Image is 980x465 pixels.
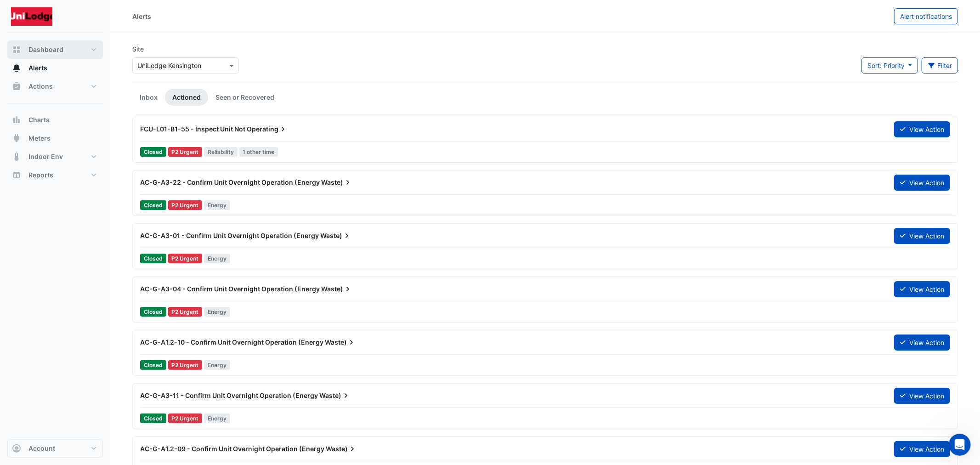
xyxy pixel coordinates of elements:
[28,45,63,54] span: Dashboard
[894,388,950,404] button: View Action
[949,434,971,456] iframe: Intercom live chat
[140,147,166,157] span: Closed
[922,57,958,74] button: Filter
[140,338,323,346] span: AC-G-A1.2-10 - Confirm Unit Overnight Operation (Energy
[132,89,165,106] a: Inbox
[168,254,203,263] div: P2 Urgent
[7,40,103,59] button: Dashboard
[325,338,356,347] span: Waste)
[7,111,103,129] button: Charts
[7,77,103,96] button: Actions
[12,63,21,73] app-icon: Alerts
[894,281,950,297] button: View Action
[204,360,230,370] span: Energy
[204,147,238,157] span: Reliability
[140,232,319,239] span: AC-G-A3-01 - Confirm Unit Overnight Operation (Energy
[320,231,351,240] span: Waste)
[28,444,55,453] span: Account
[28,152,63,161] span: Indoor Env
[132,11,151,21] div: Alerts
[28,115,50,125] span: Charts
[140,178,320,186] span: AC-G-A3-22 - Confirm Unit Overnight Operation (Energy
[140,254,166,263] span: Closed
[165,89,208,106] a: Actioned
[12,170,21,180] app-icon: Reports
[208,89,282,106] a: Seen or Recovered
[140,445,324,453] span: AC-G-A1.2-09 - Confirm Unit Overnight Operation (Energy
[321,284,352,294] span: Waste)
[247,125,288,134] span: Operating
[204,307,230,317] span: Energy
[321,178,352,187] span: Waste)
[319,391,351,400] span: Waste)
[140,307,166,317] span: Closed
[140,360,166,370] span: Closed
[204,254,230,263] span: Energy
[168,414,203,423] div: P2 Urgent
[28,170,53,180] span: Reports
[239,147,278,157] span: 1 other time
[28,82,53,91] span: Actions
[894,121,950,137] button: View Action
[11,7,52,26] img: Company Logo
[12,45,21,54] app-icon: Dashboard
[894,228,950,244] button: View Action
[28,63,47,73] span: Alerts
[168,360,203,370] div: P2 Urgent
[12,134,21,143] app-icon: Meters
[204,414,230,423] span: Energy
[861,57,918,74] button: Sort: Priority
[7,166,103,184] button: Reports
[140,125,245,133] span: FCU-L01-B1-55 - Inspect Unit Not
[132,44,144,54] label: Site
[894,8,958,24] button: Alert notifications
[326,444,357,454] span: Waste)
[140,200,166,210] span: Closed
[28,134,51,143] span: Meters
[204,200,230,210] span: Energy
[140,285,320,293] span: AC-G-A3-04 - Confirm Unit Overnight Operation (Energy
[7,59,103,77] button: Alerts
[867,62,905,69] span: Sort: Priority
[7,147,103,166] button: Indoor Env
[12,115,21,125] app-icon: Charts
[12,152,21,161] app-icon: Indoor Env
[140,391,318,399] span: AC-G-A3-11 - Confirm Unit Overnight Operation (Energy
[7,129,103,147] button: Meters
[7,439,103,458] button: Account
[168,307,203,317] div: P2 Urgent
[894,335,950,351] button: View Action
[900,12,952,20] span: Alert notifications
[168,147,203,157] div: P2 Urgent
[12,82,21,91] app-icon: Actions
[894,441,950,457] button: View Action
[140,414,166,423] span: Closed
[168,200,203,210] div: P2 Urgent
[894,175,950,191] button: View Action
